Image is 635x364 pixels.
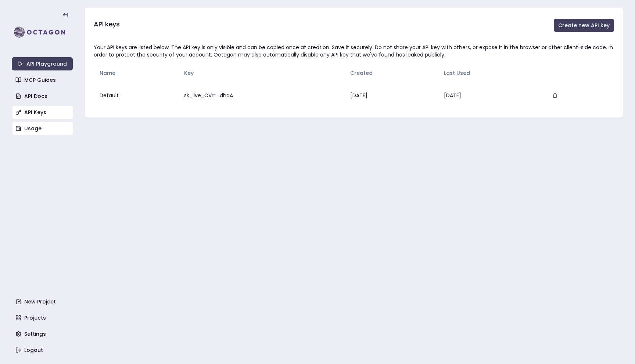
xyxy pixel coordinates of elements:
[12,311,73,324] a: Projects
[12,343,73,357] a: Logout
[12,327,73,341] a: Settings
[554,19,614,32] button: Create new API key
[12,90,73,103] a: API Docs
[12,73,73,87] a: MCP Guides
[12,57,73,70] a: API Playground
[12,295,73,308] a: New Project
[178,82,344,109] td: sk_live_CVrr....dhqA
[438,82,542,109] td: [DATE]
[438,64,542,82] th: Last Used
[12,25,73,40] img: logo-rect-yK7x_WSZ.svg
[178,64,344,82] th: Key
[12,106,73,119] a: API Keys
[344,82,438,109] td: [DATE]
[94,82,178,109] td: Default
[12,122,73,135] a: Usage
[94,44,614,58] div: Your API keys are listed below. The API key is only visible and can be copied once at creation. S...
[344,64,438,82] th: Created
[94,64,178,82] th: Name
[94,19,119,29] h3: API keys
